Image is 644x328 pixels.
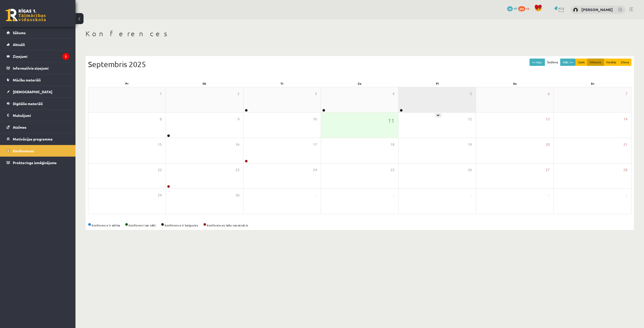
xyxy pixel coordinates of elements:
span: 29 [158,193,162,198]
div: Konference ir aktīva Konferenci var sākt Konference ir beigusies Konferences laiks nav atnācis [88,223,631,227]
a: 72 mP [507,6,517,10]
span: mP [513,6,517,10]
div: Se [476,80,554,87]
span: 8 [160,116,162,122]
span: 24 [313,167,317,173]
span: 1 [315,193,317,198]
span: 72 [507,6,513,11]
span: 15 [158,142,162,147]
a: Motivācijas programma [7,133,69,145]
a: 203 xp [518,6,532,10]
h1: Konferences [86,29,634,38]
span: 5 [470,91,472,97]
span: Sākums [13,30,26,35]
a: Proktoringa izmēģinājums [7,157,69,168]
legend: Maksājumi [13,110,69,121]
span: Aktuāli [13,42,25,47]
span: 18 [390,142,394,147]
div: Septembris 2025 [88,59,631,70]
a: Sākums [7,27,69,38]
span: 28 [623,167,627,173]
div: Ce [321,80,399,87]
span: 30 [235,193,239,198]
span: Digitālie materiāli [13,101,43,106]
div: Pr [88,80,166,87]
span: 203 [518,6,525,11]
span: 2 [392,193,394,198]
span: 19 [468,142,472,147]
a: [PERSON_NAME] [581,7,613,12]
button: Nāk. >> [560,59,576,66]
span: 10 [313,116,317,122]
span: 20 [546,142,550,147]
span: 17 [313,142,317,147]
span: 6 [548,91,550,97]
a: Ziņojumi2 [7,51,69,62]
legend: Ziņojumi [13,51,69,62]
span: 27 [546,167,550,173]
a: Informatīvie ziņojumi [7,62,69,74]
span: xp [526,6,529,10]
span: 14 [623,116,627,122]
span: 1 [160,91,162,97]
button: Diena [618,59,631,66]
span: Proktoringa izmēģinājums [13,160,57,165]
button: Gads [576,59,587,66]
span: 16 [235,142,239,147]
span: 5 [625,193,627,198]
button: Nedēļa [604,59,619,66]
span: 3 [315,91,317,97]
span: 7 [625,91,627,97]
span: Konferences [13,149,34,153]
span: 2 [237,91,239,97]
div: Pi [398,80,476,87]
span: [DEMOGRAPHIC_DATA] [13,89,52,94]
span: Atzīmes [13,125,26,129]
legend: Informatīvie ziņojumi [13,62,69,74]
span: 26 [468,167,472,173]
span: 13 [546,116,550,122]
span: 25 [390,167,394,173]
span: 22 [158,167,162,173]
span: 21 [623,142,627,147]
span: 12 [468,116,472,122]
span: Mācību materiāli [13,78,41,82]
i: 2 [62,53,69,60]
span: 23 [235,167,239,173]
span: 3 [470,193,472,198]
span: 4 [392,91,394,97]
a: [DEMOGRAPHIC_DATA] [7,86,69,98]
button: Šodiena [545,59,560,66]
a: Mācību materiāli [7,74,69,86]
button: Mēnesis [587,59,604,66]
div: Tr [243,80,321,87]
div: Sv [554,80,631,87]
a: Maksājumi [7,110,69,121]
span: Motivācijas programma [13,137,53,141]
a: Aktuāli [7,39,69,50]
span: 11 [388,116,394,125]
div: Ot [166,80,244,87]
img: Diāna Mežecka [573,8,578,13]
a: Digitālie materiāli [7,98,69,109]
span: 9 [237,116,239,122]
a: Atzīmes [7,121,69,133]
a: Rīgas 1. Tālmācības vidusskola [6,9,46,21]
button: << Iepr. [530,59,545,66]
a: Konferences [7,145,69,157]
span: 4 [548,193,550,198]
